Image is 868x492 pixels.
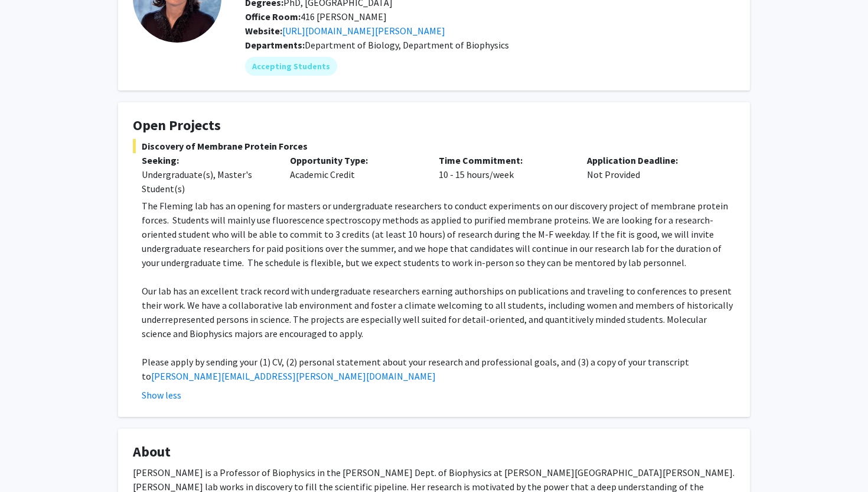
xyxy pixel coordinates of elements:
a: [PERSON_NAME][EMAIL_ADDRESS][PERSON_NAME][DOMAIN_NAME] [151,370,436,382]
h4: Open Projects [133,117,735,134]
b: Office Room: [245,11,301,22]
div: Undergraduate(s), Master's Student(s) [142,167,272,196]
div: 10 - 15 hours/week [430,153,578,196]
b: Website: [245,25,282,37]
span: 416 [PERSON_NAME] [245,11,387,22]
p: Application Deadline: [587,153,717,167]
p: Please apply by sending your (1) CV, (2) personal statement about your research and professional ... [142,355,735,383]
p: Our lab has an excellent track record with undergraduate researchers earning authorships on publi... [142,284,735,341]
span: Discovery of Membrane Protein Forces [133,139,735,153]
span: Department of Biology, Department of Biophysics [305,39,509,51]
p: Time Commitment: [439,153,569,167]
p: Opportunity Type: [290,153,420,167]
b: Departments: [245,39,305,51]
h4: About [133,444,735,461]
p: The Fleming lab has an opening for masters or undergraduate researchers to conduct experiments on... [142,199,735,270]
a: Opens in a new tab [282,25,445,37]
button: Show less [142,388,181,402]
iframe: Chat [9,439,50,483]
p: Seeking: [142,153,272,167]
div: Not Provided [578,153,726,196]
div: Academic Credit [281,153,429,196]
mat-chip: Accepting Students [245,57,337,76]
